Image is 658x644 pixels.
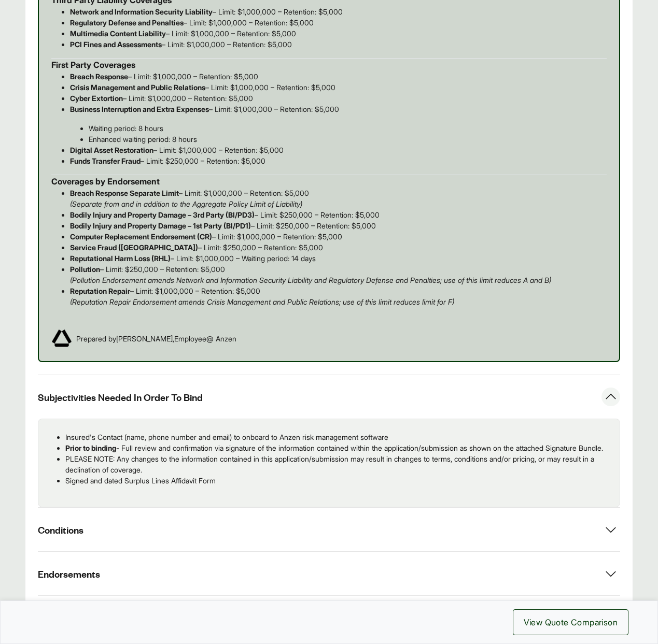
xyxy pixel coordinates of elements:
[38,523,83,536] span: Conditions
[76,333,236,344] span: Prepared by [PERSON_NAME] , Employee @ Anzen
[70,221,251,230] strong: Bodily Injury and Property Damage – 1st Party (BI/PD1)
[70,71,607,82] p: – Limit: $1,000,000 – Retention: $5,000
[38,567,100,580] span: Endorsements
[70,297,454,306] em: (Reputation Repair Endorsement amends Crisis Management and Public Relations; use of this limit r...
[70,210,255,219] strong: Bodily Injury and Property Damage – 3rd Party (BI/PD3)
[70,264,607,285] p: – Limit: $250,000 – Retention: $5,000
[70,243,198,252] strong: Service Fraud ([GEOGRAPHIC_DATA])
[38,552,620,595] button: Endorsements
[65,475,611,486] p: Signed and dated Surplus Lines Affidavit Form
[70,39,607,50] p: – Limit: $1,000,000 – Retention: $5,000
[70,220,607,231] p: – Limit: $250,000 – Retention: $5,000
[70,199,302,208] em: (Separate from and in addition to the Aggregate Policy Limit of Liability)
[70,94,123,103] strong: Cyber Extortion
[70,6,607,17] p: – Limit: $1,000,000 – Retention: $5,000
[70,105,209,113] strong: Business Interruption and Extra Expenses
[38,391,203,404] span: Subjectivities Needed In Order To Bind
[70,188,607,209] p: – Limit: $1,000,000 – Retention: $5,000
[65,443,116,452] strong: Prior to binding
[70,40,162,49] strong: PCI Fines and Assessments
[38,375,620,419] button: Subjectivities Needed In Order To Bind
[38,508,620,551] button: Conditions
[70,253,607,264] p: – Limit: $1,000,000 – Waiting period: 14 days
[65,442,611,453] p: - Full review and confirmation via signature of the information contained within the application/...
[65,453,611,475] p: PLEASE NOTE: Any changes to the information contained in this application/submission may result i...
[70,104,607,115] p: – Limit: $1,000,000 – Retention: $5,000
[70,93,607,104] p: – Limit: $1,000,000 – Retention: $5,000
[70,155,607,166] p: – Limit: $250,000 – Retention: $5,000
[70,242,607,253] p: – Limit: $250,000 – Retention: $5,000
[70,146,153,154] strong: Digital Asset Restoration
[70,189,179,197] strong: Breach Response Separate Limit
[51,60,135,70] strong: First Party Coverages
[70,265,100,274] strong: Pollution
[70,156,141,165] strong: Funds Transfer Fraud
[70,18,184,27] strong: Regulatory Defense and Penalties
[70,7,213,16] strong: Network and Information Security Liability
[70,232,212,241] strong: Computer Replacement Endorsement (CR)
[70,83,205,92] strong: Crisis Management and Public Relations
[70,276,551,284] em: (Pollution Endorsement amends Network and Information Security Liability and Regulatory Defense a...
[70,145,607,155] p: – Limit: $1,000,000 – Retention: $5,000
[70,209,607,220] p: – Limit: $250,000 – Retention: $5,000
[70,17,607,28] p: – Limit: $1,000,000 – Retention: $5,000
[89,123,607,134] p: Waiting period: 8 hours
[70,28,607,39] p: – Limit: $1,000,000 – Retention: $5,000
[70,254,171,263] strong: Reputational Harm Loss (RHL)
[65,432,611,442] p: Insured's Contact (name, phone number and email) to onboard to Anzen risk management software
[70,72,128,81] strong: Breach Response
[70,285,607,307] p: – Limit: $1,000,000 – Retention: $5,000
[70,287,130,295] strong: Reputation Repair
[70,82,607,93] p: – Limit: $1,000,000 – Retention: $5,000
[70,231,607,242] p: – Limit: $1,000,000 – Retention: $5,000
[89,134,607,145] p: Enhanced waiting period: 8 hours
[51,176,160,187] strong: Coverages by Endorsement
[70,29,166,38] strong: Multimedia Content Liability
[513,609,628,635] button: View Quote Comparison
[524,616,618,628] span: View Quote Comparison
